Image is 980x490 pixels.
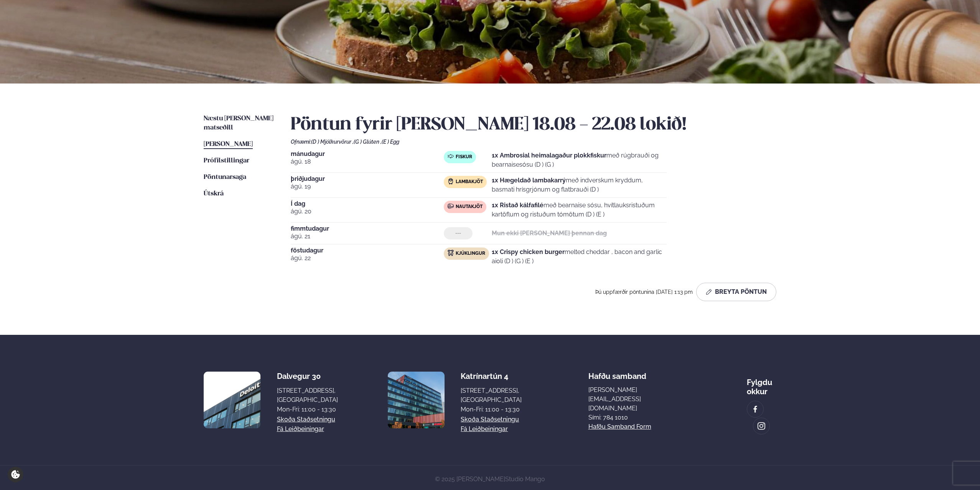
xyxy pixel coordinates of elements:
[588,385,680,413] a: [PERSON_NAME][EMAIL_ADDRESS][DOMAIN_NAME]
[461,415,519,424] a: Skoða staðsetningu
[204,190,224,197] span: Útskrá
[8,467,23,482] a: Cookie settings
[747,372,776,396] div: Fylgdu okkur
[277,372,338,381] div: Dalvegur 30
[492,176,667,194] p: með indverskum kryddum, basmati hrísgrjónum og flatbrauði (D )
[492,201,667,219] p: með bearnaise sósu, hvítlauksristuðum kartöflum og ristuðum tómötum (D ) (E )
[291,157,444,166] span: ágú. 18
[204,156,249,166] a: Prófílstillingar
[588,365,646,381] span: Hafðu samband
[751,405,759,414] img: image alt
[204,114,275,133] a: Næstu [PERSON_NAME] matseðill
[448,178,454,184] img: Lamb.svg
[492,202,544,209] strong: 1x Ristað kálfafilé
[461,372,522,381] div: Katrínartún 4
[277,386,338,405] div: [STREET_ADDRESS], [GEOGRAPHIC_DATA]
[448,153,454,159] img: fish.svg
[696,283,776,301] button: Breyta Pöntun
[291,151,444,157] span: mánudagur
[492,177,566,184] strong: 1x Hægeldað lambakarrý
[204,141,253,147] span: [PERSON_NAME]
[291,182,444,191] span: ágú. 19
[291,226,444,232] span: fimmtudagur
[753,418,769,434] a: image alt
[204,157,249,164] span: Prófílstillingar
[455,230,461,236] span: ---
[291,114,776,136] h2: Pöntun fyrir [PERSON_NAME] 18.08 - 22.08 lokið!
[461,405,522,414] div: Mon-Fri: 11:00 - 13:30
[291,201,444,207] span: Í dag
[757,422,766,431] img: image alt
[204,115,273,131] span: Næstu [PERSON_NAME] matseðill
[291,232,444,241] span: ágú. 21
[291,139,776,145] div: Ofnæmi:
[354,139,382,145] span: (G ) Glúten ,
[291,254,444,263] span: ágú. 22
[595,289,693,295] span: Þú uppfærðir pöntunina [DATE] 1:13 pm
[588,422,651,431] a: Hafðu samband form
[747,401,763,417] a: image alt
[492,248,565,256] strong: 1x Crispy chicken burger
[448,250,454,256] img: chicken.svg
[291,207,444,216] span: ágú. 20
[456,179,483,185] span: Lambakjöt
[505,475,545,483] a: Studio Mango
[291,176,444,182] span: þriðjudagur
[456,204,483,210] span: Nautakjöt
[388,372,445,428] img: image alt
[461,424,508,434] a: Fá leiðbeiningar
[456,154,472,160] span: Fiskur
[204,372,260,428] img: image alt
[492,229,607,237] strong: Mun ekki [PERSON_NAME] þennan dag
[461,386,522,405] div: [STREET_ADDRESS], [GEOGRAPHIC_DATA]
[492,152,606,159] strong: 1x Ambrosial heimalagaður plokkfiskur
[435,475,545,483] span: © 2025 [PERSON_NAME]
[204,174,246,180] span: Pöntunarsaga
[456,251,485,257] span: Kjúklingur
[277,415,335,424] a: Skoða staðsetningu
[291,247,444,254] span: föstudagur
[492,247,667,266] p: melted cheddar , bacon and garlic aioli (D ) (G ) (E )
[204,173,246,182] a: Pöntunarsaga
[588,413,680,422] p: Sími: 784 1010
[492,151,667,169] p: með rúgbrauði og bearnaisesósu (D ) (G )
[311,139,354,145] span: (D ) Mjólkurvörur ,
[204,140,253,149] a: [PERSON_NAME]
[382,139,399,145] span: (E ) Egg
[448,203,454,209] img: beef.svg
[277,405,338,414] div: Mon-Fri: 11:00 - 13:30
[204,189,224,198] a: Útskrá
[277,424,324,434] a: Fá leiðbeiningar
